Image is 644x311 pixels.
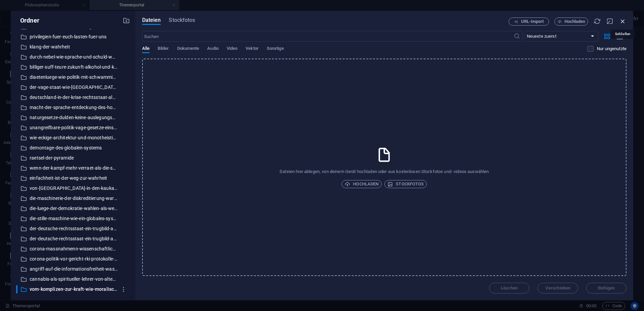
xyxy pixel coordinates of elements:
[123,17,130,24] i: Neuen Ordner erstellen
[246,44,259,54] span: Vektor
[565,20,585,24] span: Hochladen
[30,83,118,91] p: der-vage-staat-wie-[GEOGRAPHIC_DATA]-mit-sprache-die-macht-sichert
[30,255,118,263] p: corona-politik-vor-gericht-rki-protokolle-enthuellen-versagen-und-taeuschung
[16,245,130,253] div: corona-massnahmenn-wissenschaftlicher-beweis-fuer-nutzen-fehlt-studie-sorgt-fuer-klarheit
[30,164,118,172] p: wenn-der-kampf-mehr-verraet-als-die-sache-selbst
[158,44,169,54] span: Bilder
[30,104,118,111] p: macht-der-sprache-entdeckung-des-hoeflichkeits-sie-als-werkzeug-sozialer-kontrolle
[30,174,118,182] p: einfachheit-ist-der-weg-zur-wahrheit
[30,184,118,192] p: von-[GEOGRAPHIC_DATA]-in-den-kaukasus-die-unbestreitbaren-urspruenge-der-chazaren
[342,180,382,188] button: Hochladen
[345,180,379,188] span: Hochladen
[16,204,130,213] div: die-luege-der-demokratie-wahlen-als-werkzeug-der-verborgenen-elite
[16,16,39,25] p: Ordner
[16,53,130,61] div: durch-nebel-wie-sprache-und-schuld-wahrheit-entfremden
[597,46,626,52] p: Zeigt nur Dateien an, die nicht auf der Website verwendet werden. Dateien, die während dieser Sit...
[142,31,514,42] input: Suchen
[554,18,588,26] button: Hochladen
[16,184,130,193] div: von-[GEOGRAPHIC_DATA]-in-den-kaukasus-die-unbestreitbaren-urspruenge-der-chazaren
[207,44,218,54] span: Audio
[16,134,130,142] div: wie-eckige-architektur-und-monotheistische-religionen-die-menschheit-kontrollieren
[16,214,130,223] div: die-stille-maschine-wie-ein-globales-system-historie-natur-und-dinge-verschleisst
[30,225,118,233] p: der-deutsche-rechtsstaat-ein-trugbild-aus-sprache-willkuer-und-diaeten
[509,18,549,26] button: URL-Import
[30,285,118,293] p: vom-komplizen-zur-kraft-wie-moralischer-journalismus-kriege-stoppt-und-ungerechtigkeiten-beendet
[16,174,130,182] div: einfachheit-ist-der-weg-zur-wahrheit
[30,94,118,101] p: deutschland-in-der-krise-rechtsstaat-als-fassade
[142,16,161,24] span: Dateien
[30,265,118,273] p: angriff-auf-die-informationsfreiheit-was-[GEOGRAPHIC_DATA]-zu-verlieren-droht
[30,144,118,152] p: demontage-des-globalen-systems
[16,164,130,172] div: wenn-der-kampf-mehr-verraet-als-die-sache-selbst
[169,16,195,24] span: Stockfotos
[16,103,118,112] div: macht-der-sprache-entdeckung-des-hoeflichkeits-sie-als-werkzeug-sozialer-kontrolle
[593,18,601,25] i: Neu laden
[30,235,118,243] p: der-deutsche-rechtsstaat-ein-trugbild-aus-sprache-willkuer-und-diaeten (1)
[30,43,118,51] p: klang-der-wahrheit
[177,44,199,54] span: Dokumente
[227,44,237,54] span: Video
[16,194,130,203] div: die-maschinerie-der-diskreditierung-warum-kritiker-zum-schweigen-gebracht-werden
[16,235,130,243] div: der-deutsche-rechtsstaat-ein-trugbild-aus-sprache-willkuer-und-diaeten (1)
[16,103,130,112] div: macht-der-sprache-entdeckung-des-hoeflichkeits-sie-als-werkzeug-sozialer-kontrolle
[30,114,118,122] p: naturgesetze-dulden-keine-auslegungssache
[16,144,130,152] div: demontage-des-globalen-systems
[16,255,130,263] div: corona-politik-vor-gericht-rki-protokolle-enthuellen-versagen-und-taeuschung
[16,43,130,51] div: klang-der-wahrheit
[16,113,130,122] div: naturgesetze-dulden-keine-auslegungssache
[30,205,118,212] p: die-luege-der-demokratie-wahlen-als-werkzeug-der-verborgenen-elite
[30,245,118,253] p: corona-massnahmenn-wissenschaftlicher-beweis-fuer-nutzen-fehlt-studie-sorgt-fuer-klarheit
[142,44,150,54] span: Alle
[16,63,130,71] div: billiger-suff-teure-zukunft-alkohol-und-kokain-die-wahrheit-ueber-manipulation-durch-eliten
[16,83,130,92] div: der-vage-staat-wie-[GEOGRAPHIC_DATA]-mit-sprache-die-macht-sichert
[16,93,130,102] div: deutschland-in-der-krise-rechtsstaat-als-fassade
[30,33,118,41] p: privilegien-fuer-euch-lasten-fuer-uns
[30,134,118,142] p: wie-eckige-architektur-und-monotheistische-religionen-die-menschheit-kontrollieren
[30,195,118,202] p: die-maschinerie-der-diskreditierung-warum-kritiker-zum-schweigen-gebracht-werden
[30,63,118,71] p: billiger-suff-teure-zukunft-alkohol-und-kokain-die-wahrheit-ueber-manipulation-durch-eliten
[16,73,130,81] div: diaetenluege-wie-politik-mit-schwammigen-begriffen-selbstbedienung-verschleiert
[267,44,284,54] span: Sonstige
[384,180,427,188] button: Stockfotos
[16,275,130,283] div: cannabis-als-spiritueller-lehrer-von-alten-ritualen-zur-modernen-kommerzialisierung
[16,124,130,132] div: unangreifbare-politik-vage-gesetze-einseitige-medien
[16,265,130,273] div: angriff-auf-die-informationsfreiheit-was-[GEOGRAPHIC_DATA]-zu-verlieren-droht
[606,18,614,25] i: Minimieren
[30,53,118,61] p: durch-nebel-wie-sprache-und-schuld-wahrheit-entfremden
[16,285,130,293] div: ​vom-komplizen-zur-kraft-wie-moralischer-journalismus-kriege-stoppt-und-ungerechtigkeiten-beendet
[16,285,18,293] div: ​
[280,169,489,175] p: Dateien hier ablegen, von deinem Gerät hochladen oder aus kostenlosen Stockfotos und -videos ausw...
[30,275,118,283] p: cannabis-als-spiritueller-lehrer-von-alten-ritualen-zur-modernen-kommerzialisierung
[16,73,118,81] div: diaetenluege-wie-politik-mit-schwammigen-begriffen-selbstbedienung-verschleiert
[30,73,118,81] p: diaetenluege-wie-politik-mit-schwammigen-begriffen-selbstbedienung-verschleiert
[16,224,130,233] div: der-deutsche-rechtsstaat-ein-trugbild-aus-sprache-willkuer-und-diaeten
[387,180,424,188] span: Stockfotos
[16,33,130,41] div: privilegien-fuer-euch-lasten-fuer-uns
[30,215,118,222] p: die-stille-maschine-wie-ein-globales-system-historie-natur-und-dinge-verschleisst
[30,124,118,132] p: unangreifbare-politik-vage-gesetze-einseitige-medien
[521,20,544,24] span: URL-Import
[16,154,130,162] div: raetsel-der-pyramide
[30,154,118,162] p: raetsel-der-pyramide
